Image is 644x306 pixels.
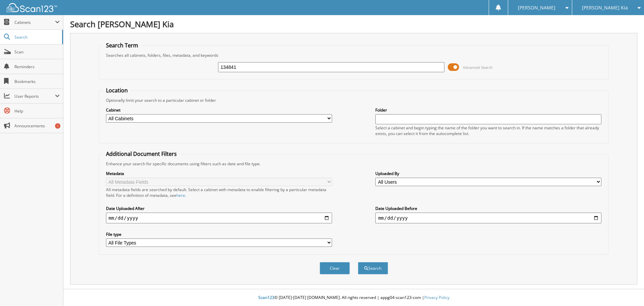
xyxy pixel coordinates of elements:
span: Advanced Search [463,65,493,70]
input: start [106,213,332,223]
span: Scan123 [258,295,274,300]
label: File type [106,231,332,237]
span: Search [14,34,59,40]
h1: Search [PERSON_NAME] Kia [70,18,637,30]
a: here [176,192,185,198]
label: Folder [375,107,601,113]
span: Bookmarks [14,79,60,84]
img: scan123-logo-white.svg [7,3,57,12]
span: Cabinets [14,19,55,25]
span: Scan [14,49,60,55]
div: © [DATE]-[DATE] [DOMAIN_NAME]. All rights reserved | appg04-scan123-com | [63,290,644,306]
div: Optionally limit your search to a particular cabinet or folder [103,97,605,103]
div: Enhance your search for specific documents using filters such as date and file type. [103,161,605,167]
div: Select a cabinet and begin typing the name of the folder you want to search in. If the name match... [375,125,601,136]
label: Date Uploaded Before [375,206,601,211]
span: Help [14,108,60,114]
div: Searches all cabinets, folders, files, metadata, and keywords [103,52,605,58]
button: Clear [320,262,350,274]
legend: Location [103,87,131,94]
label: Cabinet [106,107,332,113]
label: Date Uploaded After [106,206,332,211]
span: User Reports [14,93,55,99]
label: Uploaded By [375,171,601,176]
span: Announcements [14,123,60,129]
span: [PERSON_NAME] [518,6,555,10]
label: Metadata [106,171,332,176]
input: end [375,213,601,223]
div: All metadata fields are searched by default. Select a cabinet with metadata to enable filtering b... [106,187,332,198]
legend: Additional Document Filters [103,150,180,158]
span: Reminders [14,64,60,70]
button: Search [358,262,388,274]
a: Privacy Policy [424,295,449,300]
legend: Search Term [103,42,142,49]
span: [PERSON_NAME] Kia [582,6,628,10]
div: 1 [55,123,60,129]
